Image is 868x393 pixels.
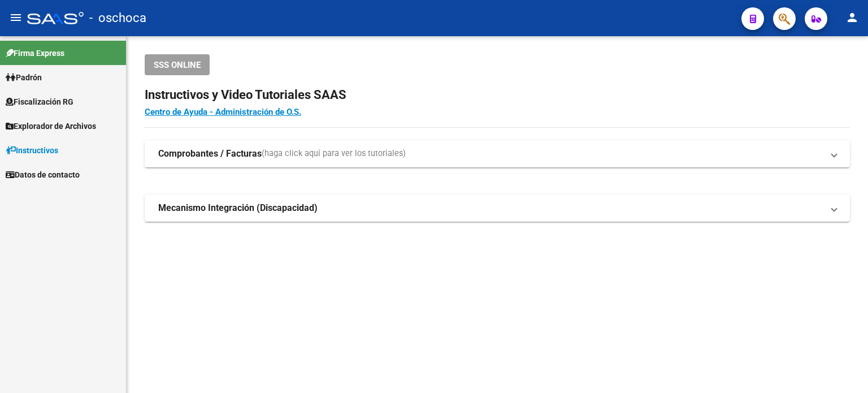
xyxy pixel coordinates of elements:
[845,11,859,24] mat-icon: person
[89,6,146,31] span: - oschoca
[145,140,850,167] mat-expansion-panel-header: Comprobantes / Facturas(haga click aquí para ver los tutoriales)
[154,60,201,70] span: SSS ONLINE
[262,148,406,160] span: (haga click aquí para ver los tutoriales)
[6,169,80,181] span: Datos de contacto
[9,11,23,24] mat-icon: menu
[158,148,262,160] strong: Comprobantes / Facturas
[6,144,58,157] span: Instructivos
[6,71,42,84] span: Padrón
[158,202,318,214] strong: Mecanismo Integración (Discapacidad)
[145,54,210,75] button: SSS ONLINE
[6,120,96,132] span: Explorador de Archivos
[145,107,301,117] a: Centro de Ayuda - Administración de O.S.
[6,96,73,108] span: Fiscalización RG
[145,195,850,222] mat-expansion-panel-header: Mecanismo Integración (Discapacidad)
[830,355,857,382] iframe: Intercom live chat
[6,47,64,59] span: Firma Express
[145,84,850,106] h2: Instructivos y Video Tutoriales SAAS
